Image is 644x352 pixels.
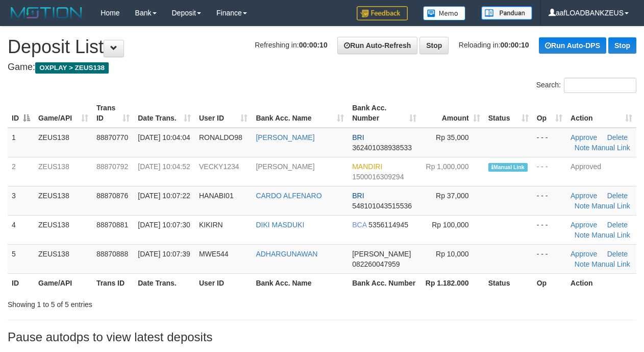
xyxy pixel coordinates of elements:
[34,186,92,215] td: ZEUS138
[256,192,321,200] a: CARDO ALFENARO
[533,215,566,244] td: - - -
[484,99,533,128] th: Status: activate to sort column ascending
[256,250,317,258] a: ADHARGUNAWAN
[199,192,234,200] span: HANABI01
[138,221,190,229] span: [DATE] 10:07:30
[533,244,566,273] td: - - -
[436,192,469,200] span: Rp 37,000
[34,128,92,157] td: ZEUS138
[575,202,590,210] a: Note
[96,192,128,200] span: 88870876
[533,128,566,157] td: - - -
[420,273,484,292] th: Rp 1.182.000
[199,133,242,142] span: RONALDO98
[8,5,85,20] img: MOTION_logo.png
[337,37,417,54] a: Run Auto-Refresh
[591,144,630,152] a: Manual Link
[199,221,223,229] span: KIKIRN
[501,41,529,49] strong: 00:00:10
[134,99,195,128] th: Date Trans.: activate to sort column ascending
[571,192,597,200] a: Approve
[607,133,628,142] a: Delete
[96,133,128,142] span: 88870770
[256,133,314,142] a: [PERSON_NAME]
[195,273,252,292] th: User ID
[571,250,597,258] a: Approve
[8,157,34,186] td: 2
[255,41,327,49] span: Refreshing in:
[352,144,412,152] span: Copy 362401038938533 to clipboard
[571,133,597,142] a: Approve
[199,162,239,171] span: VECKY1234
[566,273,636,292] th: Action
[8,331,636,344] h3: Pause autodps to view latest deposits
[575,231,590,239] a: Note
[8,99,34,128] th: ID: activate to sort column descending
[591,260,630,268] a: Manual Link
[352,162,382,171] span: MANDIRI
[488,163,528,172] span: Manually Linked
[591,231,630,239] a: Manual Link
[8,186,34,215] td: 3
[352,250,411,258] span: [PERSON_NAME]
[96,250,128,258] span: 88870888
[608,37,636,54] a: Stop
[34,215,92,244] td: ZEUS138
[607,250,628,258] a: Delete
[607,192,628,200] a: Delete
[432,221,468,229] span: Rp 100,000
[607,221,628,229] a: Delete
[138,162,190,171] span: [DATE] 10:04:52
[8,37,636,57] h1: Deposit List
[96,162,128,171] span: 88870792
[533,186,566,215] td: - - -
[96,221,128,229] span: 88870881
[533,157,566,186] td: - - -
[368,221,408,229] span: Copy 5356114945 to clipboard
[256,162,314,171] a: [PERSON_NAME]
[348,99,420,128] th: Bank Acc. Number: activate to sort column ascending
[420,99,484,128] th: Amount: activate to sort column ascending
[348,273,420,292] th: Bank Acc. Number
[536,78,636,93] label: Search:
[8,244,34,273] td: 5
[138,250,190,258] span: [DATE] 10:07:39
[299,41,328,49] strong: 00:00:10
[352,260,400,268] span: Copy 082260047959 to clipboard
[481,6,532,20] img: panduan.png
[459,41,529,49] span: Reloading in:
[533,99,566,128] th: Op: activate to sort column ascending
[352,133,364,142] span: BRI
[352,202,412,210] span: Copy 548101043515536 to clipboard
[195,99,252,128] th: User ID: activate to sort column ascending
[436,250,469,258] span: Rp 10,000
[571,221,597,229] a: Approve
[134,273,195,292] th: Date Trans.
[35,62,109,74] span: OXPLAY > ZEUS138
[8,215,34,244] td: 4
[138,192,190,200] span: [DATE] 10:07:22
[256,221,304,229] a: DIKI MASDUKI
[34,157,92,186] td: ZEUS138
[591,202,630,210] a: Manual Link
[8,128,34,157] td: 1
[419,37,449,54] a: Stop
[92,99,134,128] th: Trans ID: activate to sort column ascending
[575,144,590,152] a: Note
[8,295,261,310] div: Showing 1 to 5 of 5 entries
[8,62,636,73] h4: Game:
[138,133,190,142] span: [DATE] 10:04:04
[566,99,636,128] th: Action: activate to sort column ascending
[436,133,469,142] span: Rp 35,000
[34,99,92,128] th: Game/API: activate to sort column ascending
[426,162,469,171] span: Rp 1,000,000
[252,99,348,128] th: Bank Acc. Name: activate to sort column ascending
[199,250,229,258] span: MWE544
[357,6,408,20] img: Feedback.jpg
[352,173,404,181] span: Copy 1500016309294 to clipboard
[539,37,606,54] a: Run Auto-DPS
[564,78,636,93] input: Search:
[575,260,590,268] a: Note
[484,273,533,292] th: Status
[34,273,92,292] th: Game/API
